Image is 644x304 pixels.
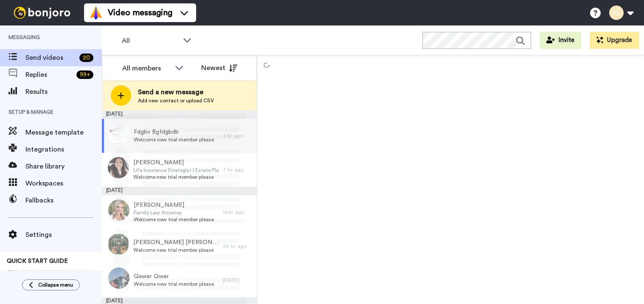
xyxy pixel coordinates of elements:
[122,63,171,73] div: All members
[79,53,93,62] div: 20
[223,243,253,250] div: 20 hr. ago
[133,158,219,167] span: [PERSON_NAME]
[25,178,102,189] span: Workspaces
[25,87,102,97] span: Results
[108,200,129,221] img: 96df3ea8-b8cd-455e-9be5-59bd0e6a9912.jpg
[25,127,102,138] span: Message template
[134,201,214,209] span: [PERSON_NAME]
[134,281,214,287] span: Welcome new trial member please
[108,157,129,178] img: 47958b42-8dd7-42de-b596-54ecd56456b4.jpg
[134,272,214,281] span: Qawer Qwer
[25,195,102,205] span: Fallbacks
[540,32,581,49] button: Invite
[133,174,219,180] span: Welcome new trial member please
[102,187,257,195] div: [DATE]
[76,70,93,79] div: 99 +
[223,132,253,139] div: 3 hr. ago
[138,87,214,97] span: Send a new message
[7,258,68,264] span: QUICK START GUIDE
[108,234,129,255] img: 27d99b11-8a79-4148-9b13-b38e44400557.jpg
[134,216,214,223] span: Welcome new trial member please
[223,209,253,216] div: 15 hr. ago
[10,7,74,19] img: bj-logo-header-white.svg
[134,209,214,216] span: Family Law Attorney
[89,6,103,20] img: vm-color.svg
[138,97,214,104] span: Add new contact or upload CSV
[223,277,253,284] div: [DATE]
[38,281,73,288] span: Collapse menu
[108,123,129,144] img: 19b6225d-97d2-44ff-9a00-5341a91638ba.jpg
[22,279,80,290] button: Collapse menu
[133,247,219,253] span: Welcome new trial member please
[133,238,219,247] span: [PERSON_NAME] [PERSON_NAME]
[108,7,172,19] span: Video messaging
[223,166,253,173] div: 7 hr. ago
[25,161,102,172] span: Share library
[195,59,244,76] button: Newest
[25,53,76,63] span: Send videos
[122,36,179,46] span: All
[7,269,18,276] span: 60%
[134,128,214,136] span: Fdgbv Bgfdgbdb
[25,70,73,80] span: Replies
[133,167,219,174] span: Life Insurance Strategist | Estate Planner
[25,230,102,240] span: Settings
[134,136,214,143] span: Welcome new trial member please
[25,144,102,155] span: Integrations
[108,267,129,289] img: 6688d91a-8868-45b6-940e-dc7e9093ecef.jpg
[590,32,639,49] button: Upgrade
[102,110,257,119] div: [DATE]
